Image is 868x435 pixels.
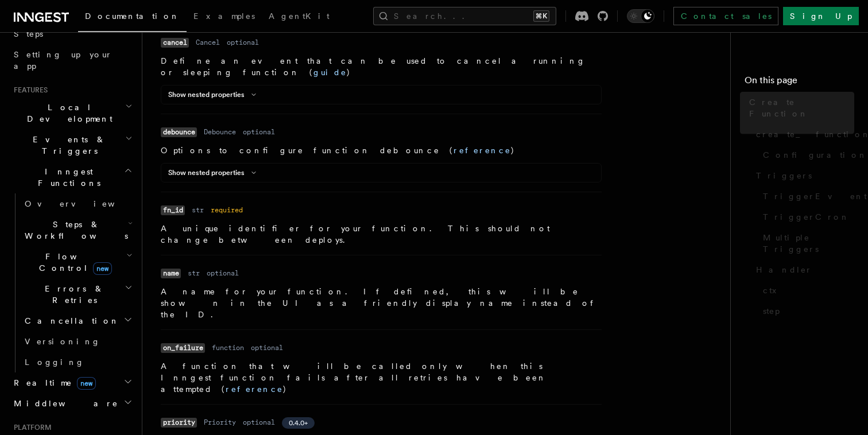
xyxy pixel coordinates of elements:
[20,283,125,306] span: Errors & Retries
[756,264,812,275] span: Handler
[751,165,854,186] a: Triggers
[627,9,654,23] button: Toggle dark mode
[168,90,261,99] button: Show nested properties
[196,38,220,47] dd: Cancel
[313,68,347,77] a: guide
[763,285,784,296] span: ctx
[85,11,180,21] span: Documentation
[783,7,859,25] a: Sign Up
[758,186,854,207] a: TriggerEvent
[161,38,189,48] code: cancel
[226,384,283,394] a: reference
[533,10,549,22] kbd: ⌘K
[269,11,330,21] span: AgentKit
[161,55,602,78] p: Define an event that can be used to cancel a running or sleeping function ( )
[187,3,262,31] a: Examples
[9,423,52,432] span: Platform
[9,134,125,157] span: Events & Triggers
[9,193,135,372] div: Inngest Functions
[188,269,200,278] dd: str
[758,301,854,321] a: step
[243,127,275,137] dd: optional
[751,124,854,145] a: create_function
[93,262,112,275] span: new
[9,166,124,189] span: Inngest Functions
[745,73,854,92] h4: On this page
[758,145,854,165] a: Configuration
[168,168,261,177] button: Show nested properties
[20,315,119,327] span: Cancellation
[161,269,181,278] code: name
[289,418,308,428] span: 0.4.0+
[161,223,602,246] p: A unique identifier for your function. This should not change between deploys.
[161,360,602,395] p: A function that will be called only when this Inngest function fails after all retries have been ...
[758,280,854,301] a: ctx
[161,343,205,353] code: on_failure
[9,44,135,76] a: Setting up your app
[20,193,135,214] a: Overview
[20,219,128,242] span: Steps & Workflows
[211,205,243,215] dd: required
[673,7,778,25] a: Contact sales
[161,127,197,137] code: debounce
[204,127,236,137] dd: Debounce
[763,211,850,223] span: TriggerCron
[204,418,236,427] dd: Priority
[25,199,143,208] span: Overview
[161,418,197,428] code: priority
[20,251,126,274] span: Flow Control
[20,352,135,372] a: Logging
[9,398,118,409] span: Middleware
[212,343,244,352] dd: function
[9,86,48,95] span: Features
[745,92,854,124] a: Create Function
[192,205,204,215] dd: str
[758,207,854,227] a: TriggerCron
[14,50,113,71] span: Setting up your app
[9,97,135,129] button: Local Development
[763,149,867,161] span: Configuration
[25,358,84,367] span: Logging
[161,286,602,320] p: A name for your function. If defined, this will be shown in the UI as a friendly display name ins...
[454,146,511,155] a: reference
[9,372,135,393] button: Realtimenew
[78,3,187,32] a: Documentation
[763,305,780,317] span: step
[749,96,854,119] span: Create Function
[243,418,275,427] dd: optional
[20,246,135,278] button: Flow Controlnew
[756,170,812,181] span: Triggers
[251,343,283,352] dd: optional
[20,331,135,352] a: Versioning
[77,377,96,390] span: new
[763,191,867,202] span: TriggerEvent
[9,129,135,161] button: Events & Triggers
[161,145,602,156] p: Options to configure function debounce ( )
[373,7,556,25] button: Search...⌘K
[9,377,96,389] span: Realtime
[751,259,854,280] a: Handler
[763,232,854,255] span: Multiple Triggers
[9,393,135,414] button: Middleware
[161,205,185,215] code: fn_id
[25,337,100,346] span: Versioning
[20,278,135,310] button: Errors & Retries
[758,227,854,259] a: Multiple Triggers
[20,214,135,246] button: Steps & Workflows
[20,310,135,331] button: Cancellation
[227,38,259,47] dd: optional
[9,161,135,193] button: Inngest Functions
[193,11,255,21] span: Examples
[207,269,239,278] dd: optional
[9,102,125,125] span: Local Development
[262,3,336,31] a: AgentKit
